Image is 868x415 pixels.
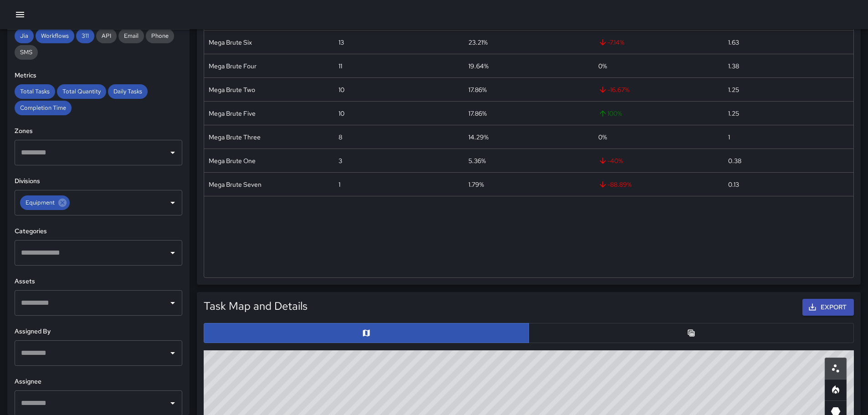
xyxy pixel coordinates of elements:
div: 17.86% [468,85,487,94]
div: 19.64% [468,61,488,71]
div: 1.63 [728,38,739,47]
div: Mega Brute One [209,156,256,165]
h6: Divisions [15,176,182,186]
h6: Assets [15,277,182,287]
span: Equipment [20,197,60,208]
div: 1 [728,133,730,142]
div: 1.25 [728,109,739,118]
span: Jia [15,32,34,40]
span: Total Quantity [57,87,106,95]
div: 1 [339,180,340,189]
span: API [96,32,117,40]
span: -40 % [598,156,623,165]
span: 0 % [598,133,607,142]
span: 100 % [598,109,622,118]
div: Mega Brute Five [209,109,256,118]
div: 1.25 [728,85,739,94]
div: 1.38 [728,61,739,71]
span: -16.67 % [598,85,629,94]
span: -88.89 % [598,180,632,189]
div: Total Quantity [57,84,106,99]
button: Open [166,347,179,359]
span: -7.14 % [598,38,624,47]
span: 311 [76,32,94,40]
div: Mega Brute Two [209,85,255,94]
button: Open [166,397,179,410]
div: 1.79% [468,180,484,189]
button: Table [529,323,854,343]
button: Heatmap [825,379,847,401]
div: Mega Brute Three [209,133,261,142]
div: 8 [339,133,342,142]
span: Phone [146,32,174,40]
div: 17.86% [468,109,487,118]
div: 0.13 [728,180,739,189]
button: Export [802,299,854,316]
h6: Assigned By [15,327,182,337]
span: SMS [15,48,38,56]
div: 13 [339,38,344,47]
h6: Categories [15,226,182,236]
div: Mega Brute Four [209,61,257,71]
h5: Task Map and Details [204,299,308,313]
div: Phone [146,29,174,43]
h6: Zones [15,126,182,136]
div: Mega Brute Six [209,38,252,47]
div: 10 [339,109,344,118]
div: Daily Tasks [108,84,148,99]
div: Workflows [36,29,74,43]
div: API [96,29,117,43]
button: Map [204,323,529,343]
div: 5.36% [468,156,486,165]
div: 3 [339,156,342,165]
button: Open [166,146,179,159]
button: Open [166,196,179,209]
div: 0.38 [728,156,741,165]
svg: Heatmap [830,384,841,395]
h6: Assignee [15,377,182,387]
span: Completion Time [15,104,72,112]
div: Total Tasks [15,84,55,99]
button: Open [166,246,179,259]
div: 14.29% [468,133,488,142]
div: 11 [339,61,342,71]
h6: Metrics [15,71,182,81]
svg: Table [687,328,696,338]
div: 311 [76,29,94,43]
span: Workflows [36,32,74,40]
div: Jia [15,29,34,43]
div: Email [118,29,144,43]
span: Total Tasks [15,87,55,95]
div: Equipment [20,195,70,210]
span: Daily Tasks [108,87,148,95]
div: 10 [339,85,344,94]
div: SMS [15,45,38,60]
svg: Map [362,328,371,338]
div: Completion Time [15,101,72,115]
div: Mega Brute Seven [209,180,262,189]
button: Open [166,297,179,309]
div: 23.21% [468,38,488,47]
span: 0 % [598,61,607,71]
svg: Scatterplot [830,363,841,374]
button: Scatterplot [825,358,847,379]
span: Email [118,32,144,40]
